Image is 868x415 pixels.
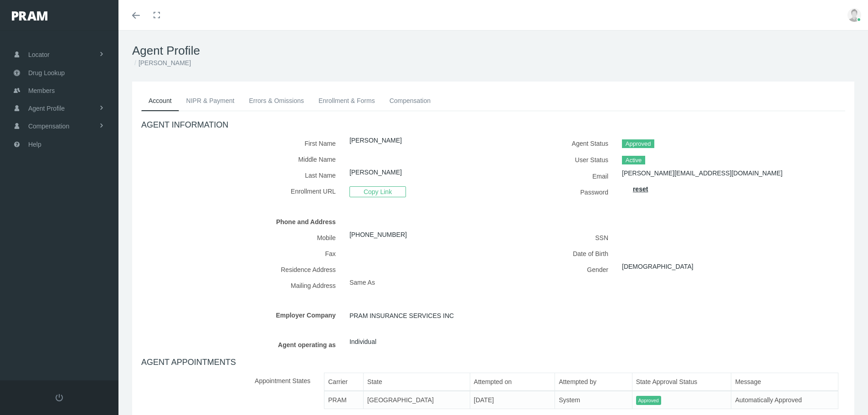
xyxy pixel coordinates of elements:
[364,391,470,409] td: [GEOGRAPHIC_DATA]
[141,135,343,151] label: First Name
[349,309,454,323] span: PRAM INSURANCE SERVICES INC
[622,169,782,177] a: [PERSON_NAME][EMAIL_ADDRESS][DOMAIN_NAME]
[847,8,861,22] img: user-placeholder.jpg
[349,137,402,144] a: [PERSON_NAME]
[28,64,65,82] span: Drug Lookup
[141,167,343,183] label: Last Name
[324,373,364,391] th: Carrier
[141,307,343,323] label: Employer Company
[636,396,661,405] span: Approved
[500,152,616,168] label: User Status
[633,185,648,193] a: reset
[500,261,616,277] label: Gender
[141,230,343,246] label: Mobile
[500,184,616,200] label: Password
[141,120,845,130] h4: AGENT INFORMATION
[349,169,402,176] a: [PERSON_NAME]
[470,373,555,391] th: Attempted on
[349,231,407,238] a: [PHONE_NUMBER]
[141,91,179,111] a: Account
[141,261,343,277] label: Residence Address
[132,58,191,68] li: [PERSON_NAME]
[132,44,854,58] h1: Agent Profile
[28,136,41,153] span: Help
[311,91,382,111] a: Enrollment & Forms
[500,246,616,261] label: Date of Birth
[141,214,343,230] label: Phone and Address
[349,188,406,195] a: Copy Link
[470,391,555,409] td: [DATE]
[500,135,616,152] label: Agent Status
[28,46,50,63] span: Locator
[141,337,343,353] label: Agent operating as
[731,391,838,409] td: Automatically Approved
[622,139,654,149] span: Approved
[555,391,632,409] td: System
[141,358,845,368] h4: AGENT APPOINTMENTS
[500,230,616,246] label: SSN
[555,373,632,391] th: Attempted by
[349,335,376,348] span: Individual
[141,277,343,293] label: Mailing Address
[141,246,343,261] label: Fax
[241,91,311,111] a: Errors & Omissions
[364,373,470,391] th: State
[141,151,343,167] label: Middle Name
[28,100,65,117] span: Agent Profile
[324,391,364,409] td: PRAM
[12,11,47,20] img: PRAM_20_x_78.png
[632,373,731,391] th: State Approval Status
[622,156,645,165] span: Active
[622,263,693,270] a: [DEMOGRAPHIC_DATA]
[28,82,55,99] span: Members
[179,91,242,111] a: NIPR & Payment
[731,373,838,391] th: Message
[349,279,375,286] span: Same As
[28,118,69,135] span: Compensation
[500,168,616,184] label: Email
[349,186,406,197] span: Copy Link
[382,91,438,111] a: Compensation
[141,183,343,200] label: Enrollment URL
